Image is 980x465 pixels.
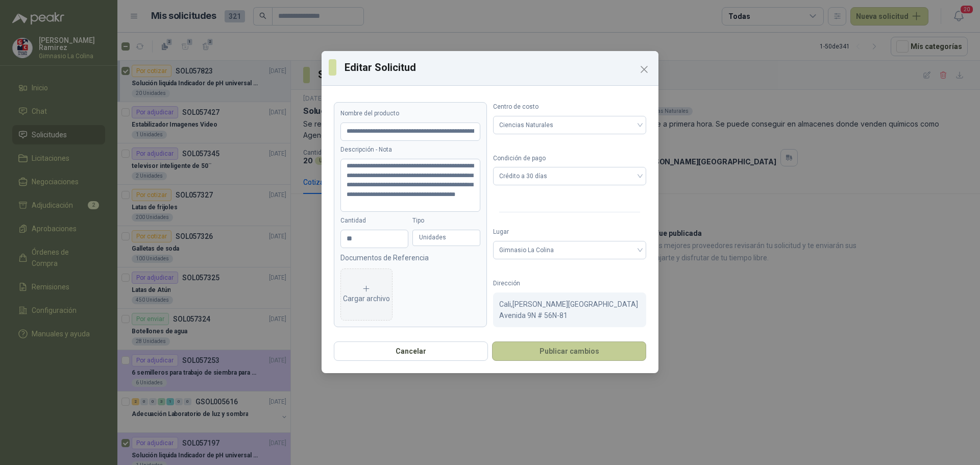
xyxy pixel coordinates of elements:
span: Ciencias Naturales [499,117,640,133]
p: Documentos de Referencia [340,252,480,263]
label: Tipo [412,216,480,226]
button: Close [636,61,652,78]
label: Cantidad [340,216,408,226]
button: Publicar cambios [492,341,646,361]
label: Centro de costo [493,102,646,112]
div: Cali , [PERSON_NAME][GEOGRAPHIC_DATA] [493,292,646,327]
div: Unidades [412,230,480,246]
span: Crédito a 30 días [499,168,640,184]
p: Avenida 9N # 56N-81 [499,310,640,321]
label: Condición de pago [493,154,646,163]
div: Cargar archivo [343,284,390,305]
button: Cancelar [334,341,488,361]
span: Gimnasio La Colina [499,242,640,258]
label: Descripción - Nota [340,145,480,155]
label: Dirección [493,279,646,288]
label: Nombre del producto [340,109,480,118]
label: Lugar [493,227,646,237]
h3: Editar Solicitud [345,60,651,75]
